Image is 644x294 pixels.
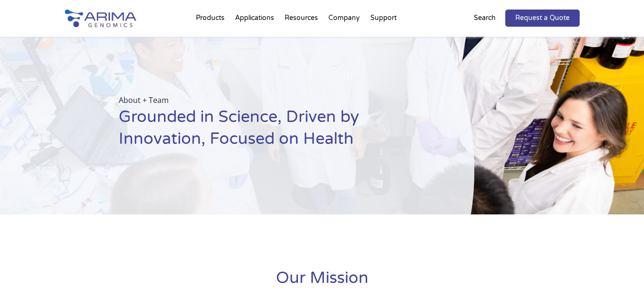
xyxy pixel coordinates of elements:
h1: Grounded in Science, Driven by Innovation, Focused on Health [119,106,427,157]
p: Search [474,12,496,24]
img: Arima-Genomics-logo [65,10,136,27]
a: Request a Quote [505,10,580,27]
p: About + Team [119,94,427,106]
